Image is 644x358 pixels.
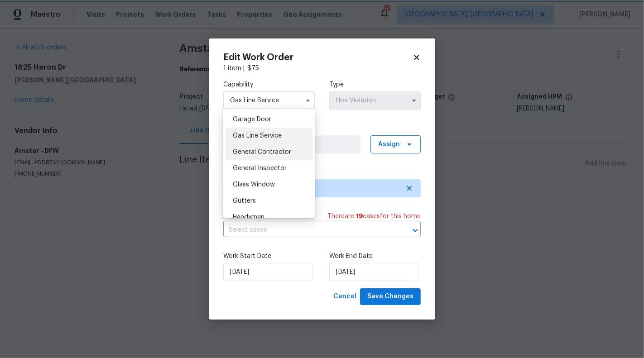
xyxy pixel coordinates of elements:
label: Type [329,80,421,89]
input: Select cases [223,223,395,237]
span: Handyman [233,214,264,220]
button: Save Changes [360,288,421,305]
h2: Edit Work Order [223,53,413,62]
span: There are case s for this home [327,212,421,221]
label: Work Start Date [223,252,315,261]
input: M/D/YYYY [329,263,418,281]
span: Garage Door [233,116,271,123]
input: Select... [223,91,315,110]
span: 19 [356,213,363,220]
span: Save Changes [367,291,413,302]
button: Open [409,224,422,237]
label: Capability [223,80,315,89]
span: Glass Window [233,181,275,188]
button: Cancel [330,288,360,305]
button: Hide options [303,95,313,106]
div: 1 item | [223,64,421,73]
label: Trade Partner [223,168,421,177]
span: General Inspector [233,165,287,172]
span: Amstar - DFW [231,184,400,193]
span: $ 75 [247,65,259,72]
span: Gutters [233,198,256,204]
span: General Contractor [233,149,291,155]
label: Work End Date [329,252,421,261]
span: Cancel [333,291,356,302]
span: Assign [378,140,400,149]
input: M/D/YYYY [223,263,312,281]
label: Work Order Manager [223,124,421,133]
input: Select... [329,91,421,110]
span: Gas Line Service [233,133,282,139]
button: Show options [409,95,419,106]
